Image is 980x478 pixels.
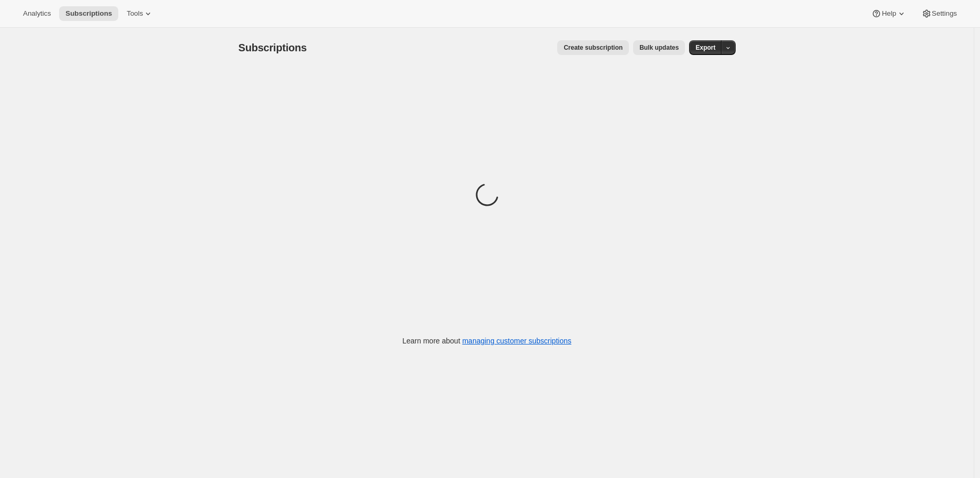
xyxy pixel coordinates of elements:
span: Settings [932,9,957,18]
span: Tools [127,9,143,18]
span: Subscriptions [239,42,307,53]
button: Create subscription [557,40,629,55]
button: Help [865,6,913,21]
button: Settings [915,6,963,21]
span: Subscriptions [65,9,112,18]
button: Bulk updates [633,40,685,55]
button: Subscriptions [59,6,118,21]
button: Tools [120,6,160,21]
span: Bulk updates [639,43,679,52]
button: Export [689,40,722,55]
span: Analytics [23,9,51,18]
a: managing customer subscriptions [462,337,571,345]
span: Export [695,43,715,52]
span: Help [882,9,896,18]
span: Create subscription [564,43,623,52]
button: Analytics [17,6,57,21]
p: Learn more about [402,336,571,346]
